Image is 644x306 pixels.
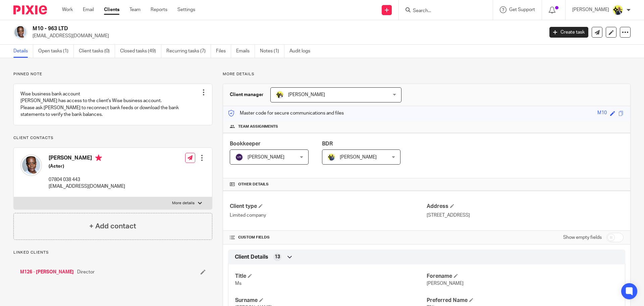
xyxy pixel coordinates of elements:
[20,269,74,275] a: M126 - [PERSON_NAME]
[13,25,28,39] img: Tonia%20Miller%20(T'Nia).jpg
[230,203,427,210] h4: Client type
[549,27,588,38] a: Create task
[235,297,427,304] h4: Surname
[248,155,284,160] span: [PERSON_NAME]
[77,269,95,275] span: Director
[289,45,315,58] a: Audit logs
[216,45,231,58] a: Files
[129,6,141,13] a: Team
[327,153,335,161] img: Dennis-Starbridge.jpg
[120,45,161,58] a: Closed tasks (49)
[276,91,284,99] img: Carine-Starbridge.jpg
[104,6,119,13] a: Clients
[235,153,243,161] img: svg%3E
[49,183,125,190] p: [EMAIL_ADDRESS][DOMAIN_NAME]
[166,45,211,58] a: Recurring tasks (7)
[275,254,280,260] span: 13
[13,250,212,255] p: Linked clients
[427,273,618,280] h4: Forename
[33,33,539,39] p: [EMAIL_ADDRESS][DOMAIN_NAME]
[230,141,261,146] span: Bookkeeper
[20,155,42,176] img: Tonia%20Miller%20(T'Nia).jpg
[322,141,333,146] span: BDR
[509,7,535,12] span: Get Support
[49,155,125,163] h4: [PERSON_NAME]
[223,72,631,77] p: More details
[79,45,115,58] a: Client tasks (0)
[151,6,167,13] a: Reports
[563,234,602,241] label: Show empty fields
[427,203,624,210] h4: Address
[238,124,278,129] span: Team assignments
[288,92,325,97] span: [PERSON_NAME]
[260,45,284,58] a: Notes (1)
[33,25,438,32] h2: M10 - 963 LTD
[427,297,618,304] h4: Preferred Name
[572,6,609,13] p: [PERSON_NAME]
[230,212,427,219] p: Limited company
[235,254,268,261] span: Client Details
[235,281,241,286] span: Ms
[13,135,212,141] p: Client contacts
[228,110,344,117] p: Master code for secure communications and files
[13,45,33,58] a: Details
[235,273,427,280] h4: Title
[95,155,102,161] i: Primary
[427,212,624,219] p: [STREET_ADDRESS]
[597,110,607,117] div: M10
[340,155,377,160] span: [PERSON_NAME]
[13,72,212,77] p: Pinned note
[236,45,255,58] a: Emails
[412,8,473,14] input: Search
[230,235,427,240] h4: CUSTOM FIELDS
[238,182,269,187] span: Other details
[49,163,125,170] h5: (Actor)
[427,281,464,286] span: [PERSON_NAME]
[62,6,73,13] a: Work
[38,45,74,58] a: Open tasks (1)
[83,6,94,13] a: Email
[177,6,195,13] a: Settings
[172,201,195,206] p: More details
[612,5,623,15] img: Dan-Starbridge%20(1).jpg
[230,91,264,98] h3: Client manager
[13,5,47,14] img: Pixie
[89,221,136,231] h4: + Add contact
[49,176,125,183] p: 07804 038 443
